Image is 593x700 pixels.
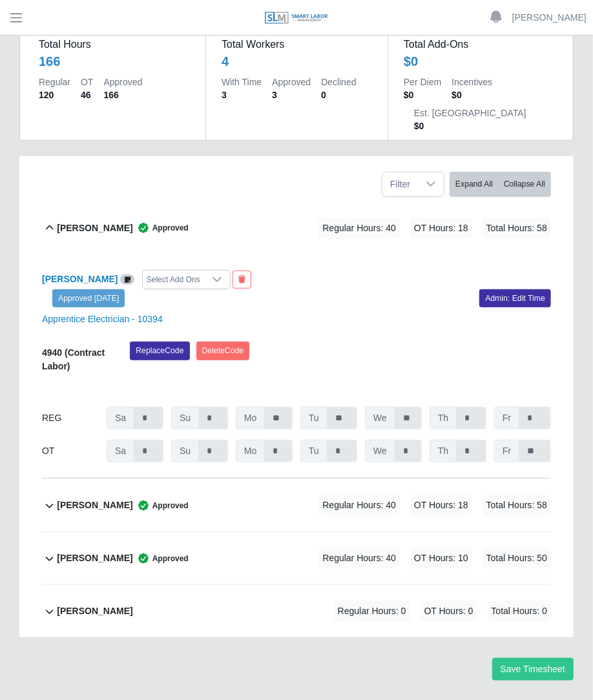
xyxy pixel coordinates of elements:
button: ReplaceCode [130,342,189,360]
b: [PERSON_NAME] [57,499,132,512]
span: Approved [133,221,189,234]
dt: Est. [GEOGRAPHIC_DATA] [414,107,526,119]
span: Mo [236,407,265,429]
b: 4940 (Contract Labor) [42,347,105,371]
span: Fr [494,440,519,462]
span: Su [171,440,199,462]
button: [PERSON_NAME] Approved Regular Hours: 40 OT Hours: 18 Total Hours: 58 [42,202,551,254]
button: Save Timesheet [492,658,574,681]
dt: Total Add-Ons [404,37,554,52]
span: We [365,407,395,429]
div: REG [42,407,99,429]
button: Expand All [450,172,499,197]
a: [PERSON_NAME] [512,11,587,25]
span: Regular Hours: 40 [318,495,400,516]
button: [PERSON_NAME] Regular Hours: 0 OT Hours: 0 Total Hours: 0 [42,585,551,637]
div: Select Add Ons [143,271,204,289]
a: Approved [DATE] [52,289,125,307]
span: Sa [107,407,134,429]
dt: Total Hours [39,37,190,52]
span: Tu [300,407,328,429]
a: View/Edit Notes [120,274,134,284]
b: [PERSON_NAME] [57,221,132,235]
dd: 0 [321,88,356,101]
span: Tu [300,440,328,462]
span: Total Hours: 58 [483,495,551,516]
dd: 3 [272,88,311,101]
span: Th [430,407,457,429]
dt: Declined [321,76,356,88]
dt: Per Diem [404,76,441,88]
dt: Approved [272,76,311,88]
b: [PERSON_NAME] [57,604,132,618]
img: SLM Logo [264,11,329,25]
span: Filter [382,172,418,196]
span: Mo [236,440,265,462]
span: OT Hours: 18 [410,495,472,516]
dt: Incentives [452,76,492,88]
dd: 120 [39,88,70,101]
span: Regular Hours: 40 [318,548,400,569]
span: Approved [133,499,189,512]
button: Collapse All [498,172,551,197]
span: Approved [133,552,189,565]
dt: Total Workers [222,37,372,52]
span: Total Hours: 50 [483,548,551,569]
div: 166 [39,52,190,70]
dt: Regular [39,76,70,88]
dd: 3 [222,88,262,101]
b: [PERSON_NAME] [57,551,132,565]
button: [PERSON_NAME] Approved Regular Hours: 40 OT Hours: 18 Total Hours: 58 [42,479,551,531]
div: 4 [222,52,372,70]
button: [PERSON_NAME] Approved Regular Hours: 40 OT Hours: 10 Total Hours: 50 [42,532,551,584]
a: [PERSON_NAME] [42,274,118,284]
div: $0 [404,52,554,70]
span: Regular Hours: 40 [318,218,400,239]
span: Th [430,440,457,462]
span: We [365,440,395,462]
span: Total Hours: 0 [488,601,551,622]
dd: 46 [81,88,93,101]
dd: $0 [404,88,441,101]
button: DeleteCode [196,342,250,360]
dd: 166 [103,88,142,101]
span: OT Hours: 10 [410,548,472,569]
a: Admin: Edit Time [479,289,551,307]
dd: $0 [452,88,492,101]
span: Fr [494,407,519,429]
a: Apprentice Electrician - 10394 [42,314,163,324]
div: bulk actions [450,172,551,197]
div: OT [42,440,99,462]
button: End Worker & Remove from the Timesheet [233,271,251,289]
dt: With Time [222,76,262,88]
span: Total Hours: 58 [483,218,551,239]
span: Su [171,407,199,429]
span: Sa [107,440,134,462]
span: OT Hours: 0 [421,601,477,622]
dd: $0 [414,119,526,132]
dt: OT [81,76,93,88]
span: Regular Hours: 0 [334,601,410,622]
span: OT Hours: 18 [410,218,472,239]
dt: Approved [103,76,142,88]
